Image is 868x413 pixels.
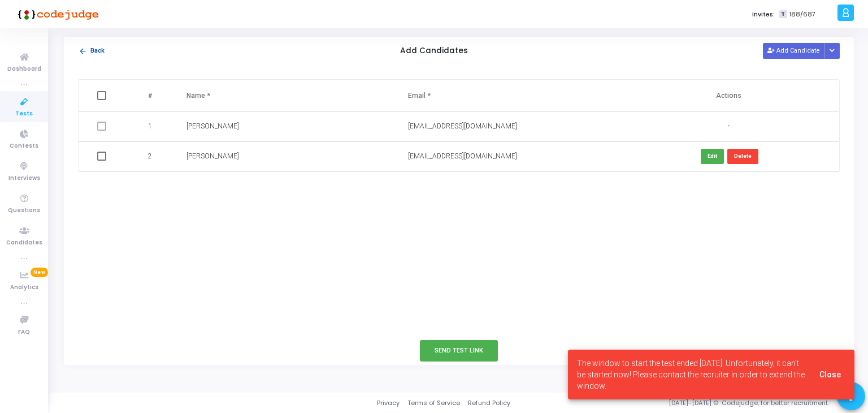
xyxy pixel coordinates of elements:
[175,80,397,111] th: Name *
[148,121,152,131] span: 1
[148,151,152,161] span: 2
[420,340,498,361] button: Send Test Link
[400,46,468,56] h5: Add Candidates
[377,398,400,408] a: Privacy
[819,370,841,379] span: Close
[186,152,239,160] span: [PERSON_NAME]
[186,122,239,130] span: [PERSON_NAME]
[8,174,40,183] span: Interviews
[10,141,38,151] span: Contests
[397,80,618,111] th: Email *
[810,364,850,385] button: Close
[408,152,517,160] span: [EMAIL_ADDRESS][DOMAIN_NAME]
[468,398,510,408] a: Refund Policy
[727,122,730,131] span: -
[701,149,724,164] button: Edit
[752,10,775,19] label: Invites:
[14,3,99,25] img: logo
[127,80,176,111] th: #
[6,238,42,248] span: Candidates
[779,10,787,19] span: T
[31,268,48,277] span: New
[727,149,758,164] button: Delete
[789,10,815,19] span: 188/687
[763,43,825,58] button: Add Candidate
[78,46,105,57] button: Back
[15,109,33,119] span: Tests
[79,47,87,55] mat-icon: arrow_back
[10,283,38,292] span: Analytics
[407,398,460,408] a: Terms of Service
[618,80,839,111] th: Actions
[577,358,806,392] span: The window to start the test ended [DATE]. Unfortunately, it can't be started now! Please contact...
[18,328,30,337] span: FAQ
[824,43,840,58] div: Button group with nested dropdown
[7,64,41,74] span: Dashboard
[8,206,40,216] span: Questions
[408,122,517,130] span: [EMAIL_ADDRESS][DOMAIN_NAME]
